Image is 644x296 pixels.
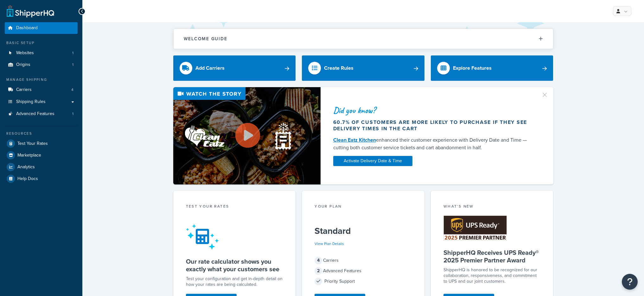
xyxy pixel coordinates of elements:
[333,136,533,151] div: enhanced their customer experience with Delivery Date and Time — cutting both customer service ti...
[5,138,78,149] a: Test Your Rates
[315,277,412,286] div: Priority Support
[17,141,48,146] span: Test Your Rates
[453,64,492,73] div: Explore Features
[622,274,638,290] button: Open Resource Center
[443,249,541,264] h5: ShipperHQ Receives UPS Ready® 2025 Premier Partner Award
[174,29,553,49] button: Welcome Guide
[5,131,78,136] div: Resources
[315,203,412,211] div: Your Plan
[5,22,78,34] a: Dashboard
[5,77,78,82] div: Manage Shipping
[443,267,541,284] p: ShipperHQ is honored to be recognized for our collaboration, responsiveness, and commitment to UP...
[16,99,46,105] span: Shipping Rules
[5,96,78,108] a: Shipping Rules
[5,84,78,96] a: Carriers4
[431,55,553,81] a: Explore Features
[5,108,78,120] li: Advanced Features
[186,276,283,287] div: Test your configuration and get in-depth detail on how your rates are being calculated.
[72,111,73,117] span: 1
[443,203,541,211] div: What's New
[72,50,73,56] span: 1
[16,111,54,117] span: Advanced Features
[315,257,322,264] span: 4
[186,203,283,211] div: Test your rates
[333,156,412,166] a: Activate Delivery Date & Time
[315,226,412,236] h5: Standard
[5,47,78,59] a: Websites1
[71,87,73,93] span: 4
[17,164,35,170] span: Analytics
[16,50,34,56] span: Websites
[186,258,283,273] h5: Our rate calculator shows you exactly what your customers see
[173,87,321,184] img: Video thumbnail
[5,173,78,184] a: Help Docs
[315,267,322,275] span: 2
[333,106,533,115] div: Did you know?
[315,241,344,247] a: View Plan Details
[333,119,533,132] div: 60.7% of customers are more likely to purchase if they see delivery times in the cart
[17,153,41,158] span: Marketplace
[5,59,78,71] li: Origins
[315,267,412,275] div: Advanced Features
[5,59,78,71] a: Origins1
[5,84,78,96] li: Carriers
[16,62,30,68] span: Origins
[302,55,424,81] a: Create Rules
[5,40,78,46] div: Basic Setup
[315,256,412,265] div: Carriers
[17,176,38,182] span: Help Docs
[5,108,78,120] a: Advanced Features1
[184,36,227,41] h2: Welcome Guide
[5,47,78,59] li: Websites
[16,87,32,93] span: Carriers
[5,161,78,173] a: Analytics
[5,150,78,161] a: Marketplace
[324,64,354,73] div: Create Rules
[72,62,73,68] span: 1
[333,136,376,144] a: Clean Eatz Kitchen
[195,64,225,73] div: Add Carriers
[16,25,38,31] span: Dashboard
[173,55,296,81] a: Add Carriers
